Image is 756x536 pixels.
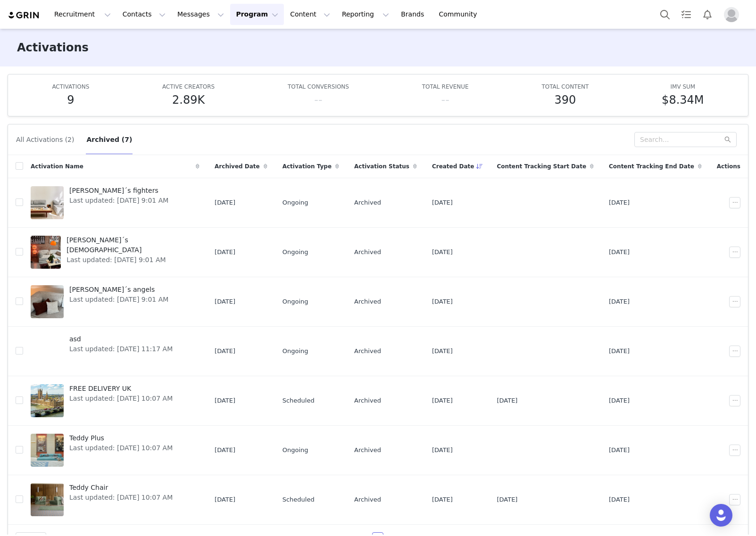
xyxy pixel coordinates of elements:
[69,334,173,344] span: asd
[336,4,395,25] button: Reporting
[215,346,235,356] span: [DATE]
[282,162,332,171] span: Activation Type
[724,7,739,22] img: placeholder-profile.jpg
[609,162,694,171] span: Content Tracking End Date
[31,184,199,222] a: [PERSON_NAME]´s fightersLast updated: [DATE] 9:01 AM
[66,255,194,265] span: Last updated: [DATE] 9:01 AM
[282,346,308,356] span: Ongoing
[69,433,173,443] span: Teddy Plus
[69,443,173,453] span: Last updated: [DATE] 10:07 AM
[69,344,173,354] span: Last updated: [DATE] 11:17 AM
[215,247,235,257] span: [DATE]
[215,396,235,405] span: [DATE]
[433,4,487,25] a: Community
[354,396,381,405] span: Archived
[497,495,517,504] span: [DATE]
[66,235,194,255] span: [PERSON_NAME]´s [DEMOGRAPHIC_DATA]
[314,91,322,108] h5: --
[354,297,381,306] span: Archived
[609,297,630,306] span: [DATE]
[432,445,453,455] span: [DATE]
[718,7,748,22] button: Profile
[31,283,199,321] a: [PERSON_NAME]´s angelsLast updated: [DATE] 9:01 AM
[69,186,168,196] span: [PERSON_NAME]´s fighters
[31,233,199,271] a: [PERSON_NAME]´s [DEMOGRAPHIC_DATA]Last updated: [DATE] 9:01 AM
[49,4,116,25] button: Recruitment
[69,394,173,404] span: Last updated: [DATE] 10:07 AM
[432,198,453,207] span: [DATE]
[609,495,630,504] span: [DATE]
[52,83,89,90] span: ACTIVATIONS
[662,91,704,108] h5: $8.34M
[609,198,630,207] span: [DATE]
[354,495,381,504] span: Archived
[432,297,453,306] span: [DATE]
[432,247,453,257] span: [DATE]
[354,198,381,207] span: Archived
[31,162,83,171] span: Activation Name
[69,483,173,493] span: Teddy Chair
[31,332,199,370] a: asdLast updated: [DATE] 11:17 AM
[31,382,199,420] a: FREE DELIVERY UKLast updated: [DATE] 10:07 AM
[710,504,732,527] div: Open Intercom Messenger
[31,481,199,519] a: Teddy ChairLast updated: [DATE] 10:07 AM
[676,4,697,25] a: Tasks
[69,285,168,295] span: [PERSON_NAME]´s angels
[86,132,133,147] button: Archived (7)
[282,396,315,405] span: Scheduled
[282,198,308,207] span: Ongoing
[282,445,308,455] span: Ongoing
[117,4,171,25] button: Contacts
[215,198,235,207] span: [DATE]
[354,346,381,356] span: Archived
[655,4,675,25] button: Search
[634,132,737,147] input: Search...
[215,445,235,455] span: [DATE]
[230,4,284,25] button: Program
[17,39,89,56] h3: Activations
[541,83,589,90] span: TOTAL CONTENT
[172,4,230,25] button: Messages
[432,495,453,504] span: [DATE]
[432,396,453,405] span: [DATE]
[609,396,630,405] span: [DATE]
[609,445,630,455] span: [DATE]
[69,384,173,394] span: FREE DELIVERY UK
[282,495,315,504] span: Scheduled
[284,4,336,25] button: Content
[215,495,235,504] span: [DATE]
[215,297,235,306] span: [DATE]
[497,162,586,171] span: Content Tracking Start Date
[432,162,474,171] span: Created Date
[354,247,381,257] span: Archived
[215,162,260,171] span: Archived Date
[8,11,41,20] img: grin logo
[609,247,630,257] span: [DATE]
[282,247,308,257] span: Ongoing
[724,136,731,143] i: icon: search
[172,91,205,108] h5: 2.89K
[441,91,449,108] h5: --
[709,157,748,176] div: Actions
[69,196,168,206] span: Last updated: [DATE] 9:01 AM
[554,91,576,108] h5: 390
[609,346,630,356] span: [DATE]
[354,162,409,171] span: Activation Status
[432,346,453,356] span: [DATE]
[282,297,308,306] span: Ongoing
[497,396,517,405] span: [DATE]
[670,83,695,90] span: IMV SUM
[69,295,168,305] span: Last updated: [DATE] 9:01 AM
[16,132,75,147] button: All Activations (2)
[354,445,381,455] span: Archived
[288,83,349,90] span: TOTAL CONVERSIONS
[697,4,718,25] button: Notifications
[162,83,215,90] span: ACTIVE CREATORS
[69,493,173,503] span: Last updated: [DATE] 10:07 AM
[422,83,469,90] span: TOTAL REVENUE
[31,431,199,469] a: Teddy PlusLast updated: [DATE] 10:07 AM
[395,4,432,25] a: Brands
[67,91,74,108] h5: 9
